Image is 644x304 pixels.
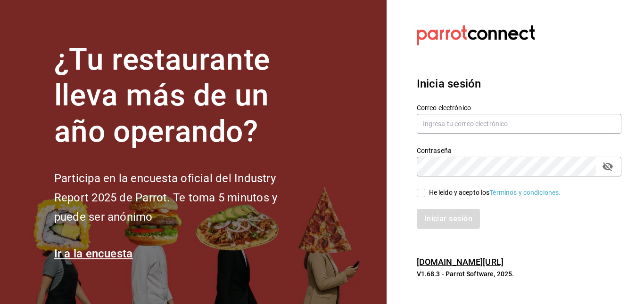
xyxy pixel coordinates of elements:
label: Correo electrónico [417,104,621,111]
h3: Inicia sesión [417,75,621,92]
h2: Participa en la encuesta oficial del Industry Report 2025 de Parrot. Te toma 5 minutos y puede se... [54,169,309,226]
p: V1.68.3 - Parrot Software, 2025. [417,269,621,279]
input: Ingresa tu correo electrónico [417,114,621,134]
button: passwordField [600,159,616,175]
a: Ir a la encuesta [54,247,133,260]
h1: ¿Tu restaurante lleva más de un año operando? [54,42,309,150]
a: Términos y condiciones. [489,189,561,196]
a: [DOMAIN_NAME][URL] [417,257,504,267]
div: He leído y acepto los [429,188,561,198]
label: Contraseña [417,147,621,153]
